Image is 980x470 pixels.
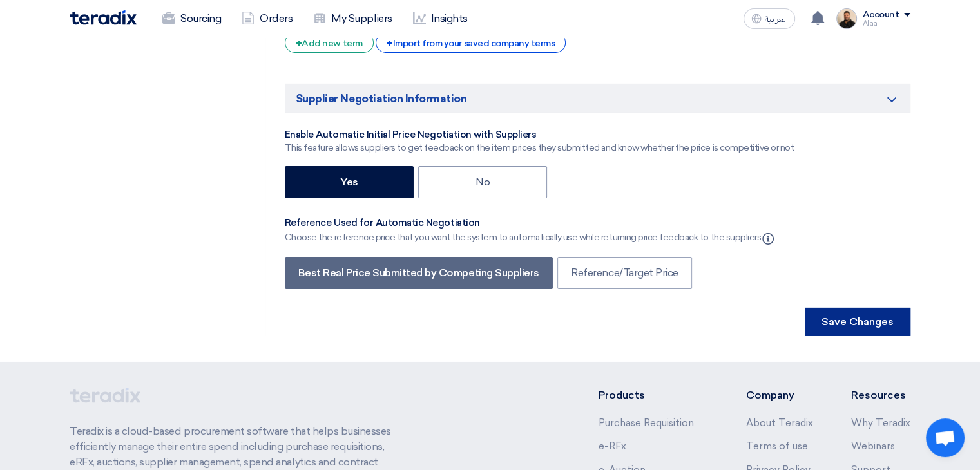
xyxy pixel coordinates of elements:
[851,388,910,403] li: Resources
[599,440,626,452] a: e-RFx
[285,84,910,113] h5: Supplier Negotiation Information
[851,440,895,452] a: Webinars
[862,10,899,21] div: Account
[152,5,231,33] a: Sourcing
[764,15,787,24] span: العربية
[599,388,707,403] li: Products
[303,5,402,33] a: My Suppliers
[296,37,302,50] span: +
[851,417,910,429] a: Why Teradix
[744,8,795,29] button: العربية
[231,5,303,33] a: Orders
[285,129,794,142] div: Enable Automatic Initial Price Negotiation with Suppliers
[836,8,857,29] img: MAA_1717931611039.JPG
[285,217,776,230] div: Reference Used for Automatic Negotiation
[557,257,691,289] label: Reference/Target Price
[745,388,812,403] li: Company
[376,33,566,53] div: Import from your saved company terms
[285,257,553,289] label: Best Real Price Submitted by Competing Suppliers
[403,5,478,33] a: Insights
[926,418,965,457] a: Open chat
[70,10,137,25] img: Teradix logo
[862,20,910,27] div: Alaa
[745,417,812,429] a: About Teradix
[285,141,794,155] div: This feature allows suppliers to get feedback on the item prices they submitted and know whether ...
[599,417,694,429] a: Purchase Requisition
[285,166,414,198] label: Yes
[285,230,776,245] div: Choose the reference price that you want the system to automatically use while returning price fe...
[387,37,393,50] span: +
[745,440,807,452] a: Terms of use
[805,308,910,336] button: Save Changes
[285,33,374,53] div: Add new term
[418,166,547,198] label: No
